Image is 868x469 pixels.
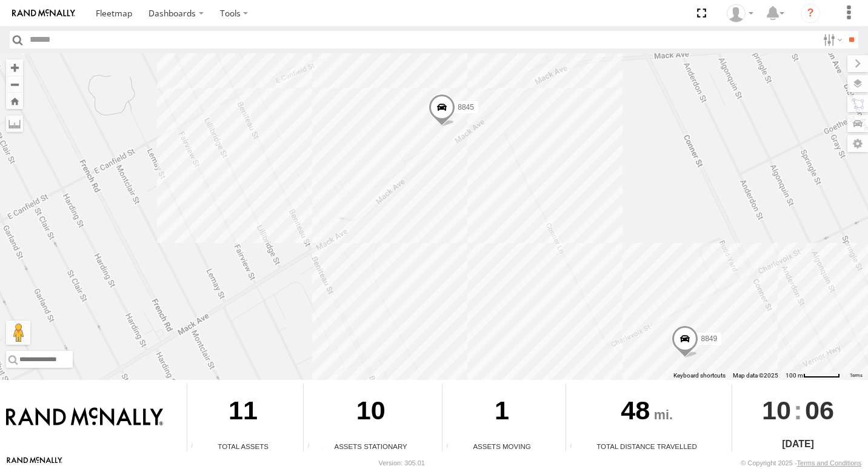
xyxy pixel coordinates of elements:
[187,442,205,451] div: Total number of Enabled Assets
[733,372,778,379] span: Map data ©2025
[6,407,163,428] img: Rand McNally
[741,459,861,467] div: © Copyright 2025 -
[304,441,438,451] div: Assets Stationary
[797,459,861,467] a: Terms and Conditions
[566,442,584,451] div: Total distance travelled by all assets within specified date range and applied filters
[850,373,863,378] a: Terms
[566,384,727,441] div: 48
[6,115,23,132] label: Measure
[442,442,461,451] div: Total number of assets current in transit.
[801,4,820,23] i: ?
[782,371,844,380] button: Map Scale: 100 m per 57 pixels
[732,437,864,451] div: [DATE]
[566,441,727,451] div: Total Distance Travelled
[304,442,322,451] div: Total number of assets current stationary.
[786,372,803,379] span: 100 m
[847,135,868,152] label: Map Settings
[379,459,425,467] div: Version: 305.01
[304,384,438,441] div: 10
[187,441,299,451] div: Total Assets
[442,441,561,451] div: Assets Moving
[12,9,75,18] img: rand-logo.svg
[762,384,791,436] span: 10
[805,384,834,436] span: 06
[6,93,23,109] button: Zoom Home
[701,334,717,343] span: 8849
[732,384,864,436] div: :
[6,59,23,76] button: Zoom in
[6,76,23,93] button: Zoom out
[7,457,62,469] a: Visit our Website
[458,103,474,111] span: 8845
[723,4,758,22] div: Valeo Dash
[442,384,561,441] div: 1
[673,371,726,380] button: Keyboard shortcuts
[6,321,30,345] button: Drag Pegman onto the map to open Street View
[818,31,844,48] label: Search Filter Options
[187,384,299,441] div: 11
